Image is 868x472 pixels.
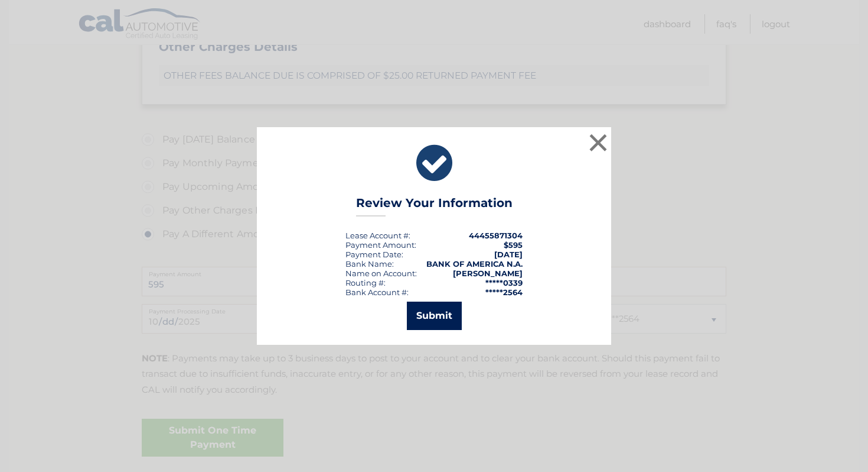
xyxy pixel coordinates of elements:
[345,287,409,297] div: Bank Account #:
[345,269,417,278] div: Name on Account:
[586,131,610,154] button: ×
[345,250,403,259] div: :
[453,269,523,278] strong: [PERSON_NAME]
[469,231,523,240] strong: 44455871304
[494,250,523,259] span: [DATE]
[345,278,386,287] div: Routing #:
[345,231,410,240] div: Lease Account #:
[504,240,523,250] span: $595
[345,240,416,250] div: Payment Amount:
[426,259,523,269] strong: BANK OF AMERICA N.A.
[345,259,394,269] div: Bank Name:
[356,196,513,216] h3: Review Your Information
[407,302,462,330] button: Submit
[345,250,402,259] span: Payment Date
